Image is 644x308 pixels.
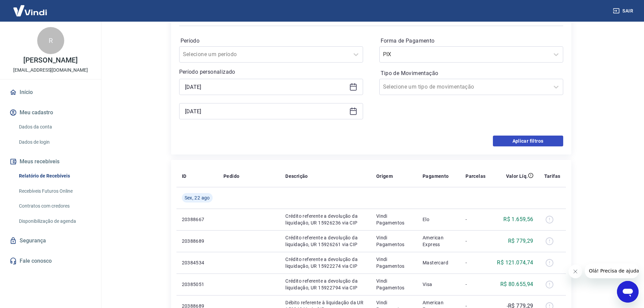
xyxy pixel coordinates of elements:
[182,281,213,288] p: 20385051
[585,263,639,278] iframe: Mensagem da empresa
[8,0,52,21] img: Vindi
[223,173,239,180] p: Pedido
[8,254,93,268] a: Fale conosco
[503,215,533,223] p: R$ 1.659,56
[16,184,93,198] a: Recebíveis Futuros Online
[182,259,213,266] p: 20384534
[185,82,347,92] input: Data inicial
[285,173,308,180] p: Descrição
[506,173,528,180] p: Valor Líq.
[466,238,485,244] p: -
[182,216,213,223] p: 20388667
[493,136,563,146] button: Aplicar filtros
[8,154,93,169] button: Meus recebíveis
[612,5,636,17] button: Sair
[381,37,562,45] label: Forma de Pagamento
[376,173,393,180] p: Origem
[181,37,362,45] label: Período
[185,194,210,201] span: Sex, 22 ago
[466,281,485,288] p: -
[16,120,93,134] a: Dados da conta
[500,280,533,288] p: R$ 80.655,94
[182,238,213,244] p: 20388689
[285,213,365,226] p: Crédito referente a devolução da liquidação, UR 15926236 via CIP
[37,27,64,54] div: R
[466,216,485,223] p: -
[466,173,485,180] p: Parcelas
[423,234,455,248] p: American Express
[8,85,93,100] a: Início
[466,259,485,266] p: -
[423,216,455,223] p: Elo
[544,173,560,180] p: Tarifas
[16,169,93,183] a: Relatório de Recebíveis
[376,256,412,269] p: Vindi Pagamentos
[23,57,77,64] p: [PERSON_NAME]
[182,173,187,180] p: ID
[16,214,93,228] a: Disponibilização de agenda
[16,199,93,213] a: Contratos com credores
[617,281,639,303] iframe: Botão para abrir a janela de mensagens
[8,233,93,248] a: Segurança
[569,265,582,278] iframe: Fechar mensagem
[423,173,449,180] p: Pagamento
[285,278,365,291] p: Crédito referente a devolução da liquidação, UR 15922794 via CIP
[8,105,93,120] button: Meu cadastro
[185,106,347,116] input: Data final
[497,259,533,267] p: R$ 121.074,74
[423,281,455,288] p: Visa
[376,278,412,291] p: Vindi Pagamentos
[13,67,88,74] p: [EMAIL_ADDRESS][DOMAIN_NAME]
[376,234,412,248] p: Vindi Pagamentos
[16,135,93,149] a: Dados de login
[423,259,455,266] p: Mastercard
[376,213,412,226] p: Vindi Pagamentos
[508,237,533,245] p: R$ 779,29
[381,69,562,77] label: Tipo de Movimentação
[285,234,365,248] p: Crédito referente a devolução da liquidação, UR 15926261 via CIP
[4,5,57,10] span: Olá! Precisa de ajuda?
[179,68,363,76] p: Período personalizado
[285,256,365,269] p: Crédito referente a devolução da liquidação, UR 15922274 via CIP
